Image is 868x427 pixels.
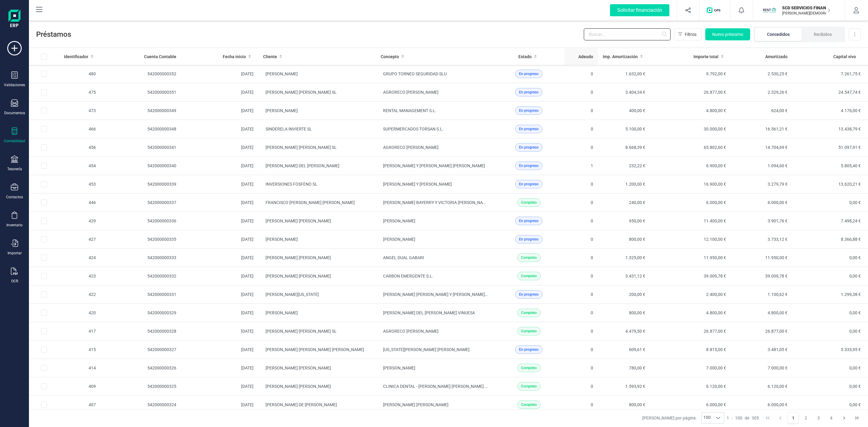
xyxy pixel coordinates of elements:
span: SINDERELA INVIERTE SL [266,127,312,131]
span: Estado [518,54,532,60]
span: [PERSON_NAME] Y [PERSON_NAME] [PERSON_NAME] [383,163,485,168]
td: 0 [565,267,598,285]
td: [DATE] [181,359,259,377]
td: 423 [59,267,101,285]
button: SCSCD SERVICIOS FINANCIEROS SL[PERSON_NAME][DEMOGRAPHIC_DATA][DEMOGRAPHIC_DATA] [760,1,838,20]
span: Completo [521,384,537,389]
span: INVERSIONES FOSFENO SL [266,182,317,187]
td: 26.877,00 € [650,83,731,102]
td: 232,22 € [598,157,650,175]
td: 3.404,34 € [598,83,650,102]
span: 100 [735,415,742,421]
div: Row Selected 5bb85a43-f642-4cca-9658-91511e2c1f80 [41,291,47,297]
td: 26.877,00 € [650,322,731,341]
td: 542000000339 [101,175,181,193]
td: 542000000333 [101,249,181,267]
td: [DATE] [181,157,259,175]
td: 0 [565,285,598,304]
span: [PERSON_NAME] DEL [PERSON_NAME] VINUESA [383,310,475,315]
td: 8.815,00 € [650,341,731,359]
td: 420 [59,304,101,322]
span: ANGEL DUAL GABARI [383,255,424,260]
span: En progreso [519,71,539,77]
div: Contactos [6,195,23,199]
span: Completo [521,365,537,371]
button: Last Page [851,412,863,424]
td: 800,00 € [598,396,650,414]
span: Completo [521,255,537,260]
td: 26.877,00 € [731,322,792,341]
button: Next Page [838,412,850,424]
td: 11.950,00 € [650,249,731,267]
span: [PERSON_NAME] [PERSON_NAME] [266,384,331,389]
div: Validaciones [4,83,25,87]
td: 0,00 € [792,304,868,322]
img: Logo Finanedi [8,10,20,29]
button: Solicitar financiación [603,1,677,20]
td: 1.325,00 € [598,249,650,267]
div: Inventario [6,223,23,228]
td: [DATE] [181,304,259,322]
td: 950,00 € [598,212,650,230]
div: Row Selected 0655c2c8-3aa6-43a1-a181-62afd67d2c92 [41,218,47,224]
td: 1.299,38 € [792,285,868,304]
div: All items unselected [41,54,47,60]
td: [DATE] [181,322,259,341]
td: 542000000349 [101,102,181,120]
span: FRANCISCO [PERSON_NAME] [PERSON_NAME] [266,200,355,205]
span: AGRORECO [PERSON_NAME] [383,145,439,150]
td: 0 [565,341,598,359]
span: [PERSON_NAME] BAYERRY Y VICTORIA [PERSON_NAME] FORT [PERSON_NAME] [383,200,534,205]
td: 409 [59,377,101,396]
td: [DATE] [181,377,259,396]
span: [PERSON_NAME] [PERSON_NAME] Y [PERSON_NAME] [PERSON_NAME] [383,292,518,297]
td: [DATE] [181,175,259,193]
td: 429 [59,212,101,230]
button: Previous Page [775,412,786,424]
td: 4.800,00 € [731,304,792,322]
span: Capital vivo [833,54,856,60]
div: Row Selected c1fa4981-8e35-43d1-ab32-cc97073fe758 [41,310,47,316]
td: 2.530,25 € [731,65,792,83]
td: 542000000324 [101,396,181,414]
button: Page 2 [800,412,812,424]
span: Nuevo préstamo [712,31,743,37]
td: 3.431,12 € [598,267,650,285]
div: Row Selected 9f111d79-41c9-4b2e-83c7-1ee586610a9b [41,199,47,206]
td: 624,00 € [731,102,792,120]
td: 542000000325 [101,377,181,396]
td: 9.792,00 € [650,65,731,83]
div: Row Selected 62d184b3-071b-4d7f-9b67-874fbbe0c852 [41,383,47,389]
td: 0 [565,359,598,377]
td: 542000000329 [101,304,181,322]
span: [PERSON_NAME] [PERSON_NAME] [266,218,331,223]
td: 542000000351 [101,83,181,102]
button: Page 1 [788,412,799,424]
div: Row Selected 05bb1b0f-50bf-4617-b756-e5d92ddd15b9 [41,402,47,408]
span: En progreso [519,218,539,224]
td: 3.733,12 € [731,230,792,249]
div: Row Selected eb4466e1-dc0a-422a-bee6-ce31f718323d [41,255,47,261]
td: [DATE] [181,65,259,83]
td: 0,00 € [792,193,868,212]
td: 542000000340 [101,157,181,175]
td: 407 [59,396,101,414]
td: 456 [59,138,101,157]
span: [PERSON_NAME] DEL [PERSON_NAME] [266,163,339,168]
span: Concepto [381,54,399,60]
td: 6.120,00 € [731,377,792,396]
div: Row Selected a347ed32-0d61-497d-848e-a593aa0d5e54 [41,273,47,279]
span: 305 [752,415,759,421]
div: - [727,415,759,421]
td: 11.950,00 € [731,249,792,267]
span: En progreso [519,145,539,150]
span: AGRORECO [PERSON_NAME] [383,329,439,334]
span: [PERSON_NAME] DE [PERSON_NAME] [266,402,337,407]
div: Row Selected 6a37a15c-cf24-4ba8-9b97-f8836350f62d [41,126,47,132]
button: First Page [762,412,773,424]
td: 0,00 € [792,249,868,267]
td: [DATE] [181,212,259,230]
td: 7.000,00 € [650,359,731,377]
td: 2.400,00 € [650,285,731,304]
p: SCD SERVICIOS FINANCIEROS SL [782,5,830,11]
